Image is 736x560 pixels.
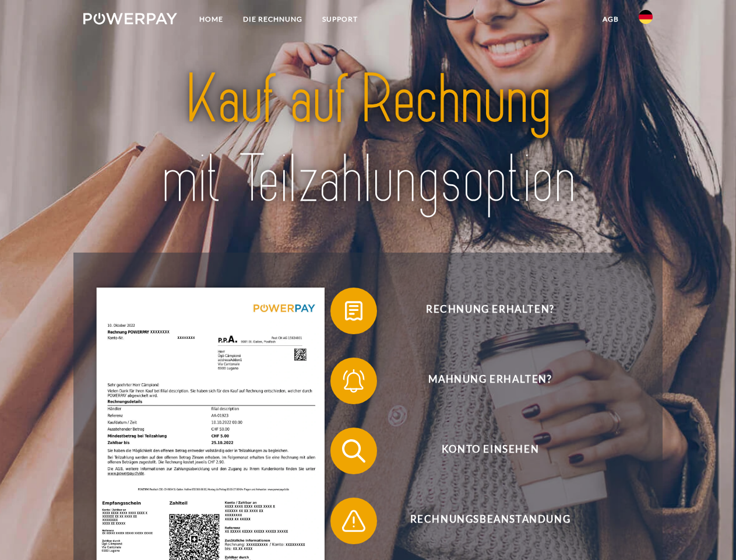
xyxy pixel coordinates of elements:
img: title-powerpay_de.svg [111,56,625,223]
a: Home [189,9,233,30]
img: qb_bill.svg [339,296,368,325]
span: Mahnung erhalten? [347,358,633,404]
button: Konto einsehen [330,428,633,474]
button: Mahnung erhalten? [330,358,633,404]
a: agb [593,9,629,30]
img: qb_warning.svg [339,506,368,535]
span: Konto einsehen [347,428,633,474]
img: logo-powerpay-white.svg [83,13,177,24]
img: qb_bell.svg [339,366,368,395]
a: DIE RECHNUNG [233,9,312,30]
button: Rechnung erhalten? [330,288,633,334]
button: Rechnungsbeanstandung [330,498,633,544]
span: Rechnung erhalten? [347,288,633,334]
span: Rechnungsbeanstandung [347,498,633,544]
a: SUPPORT [312,9,368,30]
img: qb_search.svg [339,436,368,466]
img: de [639,10,653,24]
